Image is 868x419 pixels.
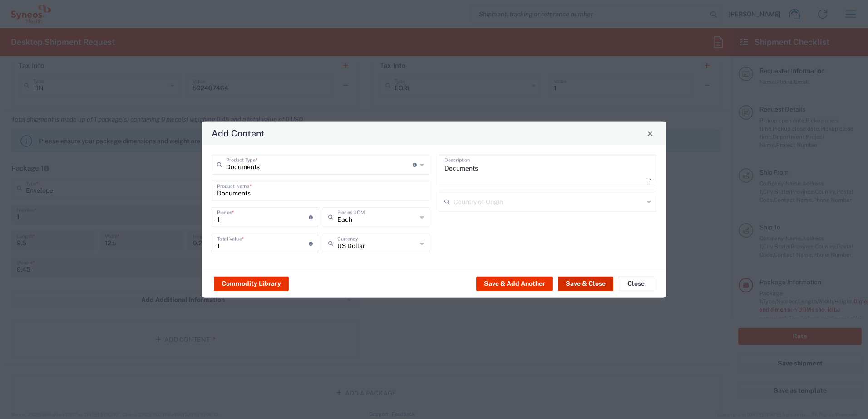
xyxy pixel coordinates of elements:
button: Save & Add Another [476,276,553,291]
button: Close [618,276,654,291]
button: Commodity Library [214,276,289,291]
button: Close [644,127,656,140]
h4: Add Content [212,127,265,140]
button: Save & Close [558,276,613,291]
